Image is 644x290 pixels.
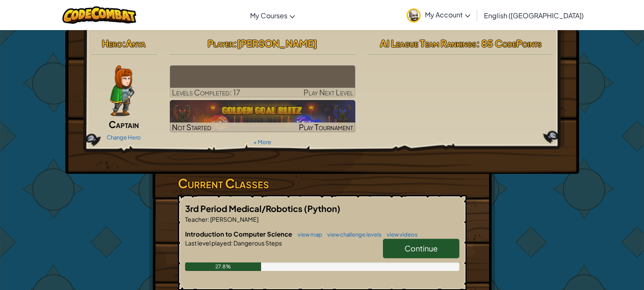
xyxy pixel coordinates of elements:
[299,122,353,132] span: Play Tournament
[480,4,588,27] a: English ([GEOGRAPHIC_DATA])
[407,8,421,22] img: avatar
[109,118,139,130] span: Captain
[382,231,418,238] a: view videos
[304,203,340,214] span: (Python)
[62,6,137,24] img: CodeCombat logo
[209,215,259,223] span: [PERSON_NAME]
[405,243,438,253] span: Continue
[170,65,355,98] a: Play Next Level
[231,239,233,247] span: :
[185,215,208,223] span: Teacher
[293,231,322,238] a: view map
[208,37,233,49] span: Player
[304,87,353,97] span: Play Next Level
[126,37,146,49] span: Anya
[484,11,584,20] span: English ([GEOGRAPHIC_DATA])
[170,100,355,132] img: Golden Goal
[107,134,141,141] a: Change Hero
[178,174,467,193] h3: Current Classes
[122,37,126,49] span: :
[250,11,287,20] span: My Courses
[237,37,317,49] span: [PERSON_NAME]
[323,231,382,238] a: view challenge levels
[185,203,304,214] span: 3rd Period Medical/Robotics
[233,239,282,247] span: Dangerous Steps
[185,239,231,247] span: Last level played
[172,122,211,132] span: Not Started
[402,2,475,28] a: My Account
[185,230,293,238] span: Introduction to Computer Science
[170,100,355,132] a: Not StartedPlay Tournament
[102,37,122,49] span: Hero
[253,139,271,145] a: + More
[185,262,262,271] div: 27.8%
[110,65,134,116] img: captain-pose.png
[246,4,299,27] a: My Courses
[172,87,240,97] span: Levels Completed: 17
[476,37,542,49] span: : 85 CodePoints
[425,10,470,19] span: My Account
[233,37,237,49] span: :
[208,215,209,223] span: :
[380,37,476,49] span: AI League Team Rankings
